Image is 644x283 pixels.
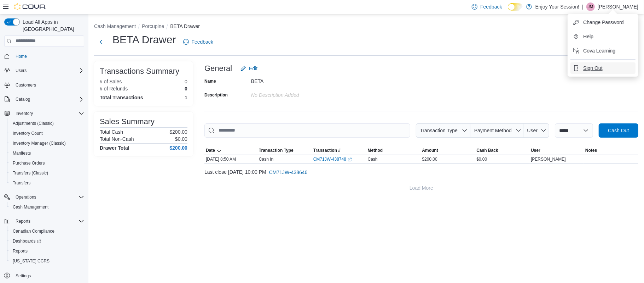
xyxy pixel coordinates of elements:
span: Date [206,148,215,153]
h6: # of Sales [100,79,122,84]
span: Manifests [10,149,84,157]
span: Adjustments (Classic) [13,121,54,126]
span: Cash Management [13,204,48,210]
span: Operations [16,194,36,200]
button: Date [204,146,257,155]
button: CM71JW-438646 [266,165,311,179]
span: Method [368,148,383,153]
button: Adjustments (Classic) [7,118,87,128]
span: Home [16,54,27,59]
button: Inventory Count [7,128,87,138]
span: Transaction # [313,148,341,153]
p: $0.00 [175,136,187,142]
button: Help [570,31,636,42]
div: No Description added [251,89,346,98]
a: Cash Management [10,203,51,211]
svg: External link [348,157,352,162]
span: Cash [368,156,378,162]
a: Purchase Orders [10,159,48,167]
h4: Total Transactions [100,95,143,100]
span: Help [583,33,593,40]
button: Notes [584,146,638,155]
button: Reports [1,216,87,226]
span: Transfers [13,180,30,186]
span: Inventory [16,111,33,116]
button: Transaction Type [257,146,312,155]
span: [US_STATE] CCRS [13,258,50,264]
a: Manifests [10,149,34,157]
span: Users [13,66,84,75]
button: Transaction Type [416,123,470,138]
h6: Total Cash [100,129,123,135]
a: Feedback [180,35,216,49]
button: Reports [7,246,87,256]
span: Feedback [480,3,502,10]
span: Sign Out [583,65,602,72]
button: Customers [1,80,87,90]
span: Notes [585,148,597,153]
button: User [529,146,584,155]
span: Customers [13,81,84,89]
span: Cova Learning [583,47,615,54]
span: Reports [16,218,30,224]
button: Cova Learning [570,45,636,56]
span: Inventory Count [13,131,43,136]
span: $200.00 [422,156,437,162]
h4: $200.00 [169,145,187,151]
button: Catalog [13,95,33,104]
span: Payment Method [474,128,512,133]
span: Inventory Manager (Classic) [13,140,66,146]
button: Load More [204,181,638,195]
span: Transfers [10,179,84,187]
button: Amount [421,146,475,155]
button: Transaction # [312,146,366,155]
a: Transfers (Classic) [10,169,51,177]
button: User [524,123,549,138]
div: $0.00 [475,155,529,163]
div: [DATE] 8:50 AM [204,155,257,163]
p: [PERSON_NAME] [598,2,638,11]
label: Description [204,92,228,98]
span: Cash Management [10,203,84,211]
button: BETA Drawer [170,23,200,29]
span: Users [16,68,27,73]
span: Washington CCRS [10,257,84,265]
span: Change Password [583,19,623,26]
span: Purchase Orders [13,160,45,166]
span: User [531,148,540,153]
p: 0 [185,86,187,91]
button: Purchase Orders [7,158,87,168]
button: [US_STATE] CCRS [7,256,87,266]
div: BETA [251,76,346,84]
button: Cash Back [475,146,529,155]
span: Canadian Compliance [13,228,54,234]
span: Operations [13,193,84,201]
span: Load All Apps in [GEOGRAPHIC_DATA] [20,18,84,33]
button: Sign Out [570,62,636,74]
button: Reports [13,217,33,226]
label: Name [204,78,216,84]
h3: General [204,64,232,73]
span: Load More [410,184,433,192]
button: Inventory [13,109,36,118]
button: Next [94,35,108,49]
button: Payment Method [470,123,524,138]
span: Adjustments (Classic) [10,119,84,128]
span: Transaction Type [259,148,294,153]
p: $200.00 [169,129,187,135]
span: Reports [13,248,28,254]
span: CM71JW-438646 [269,169,308,176]
p: 0 [185,79,187,84]
button: Transfers (Classic) [7,168,87,178]
a: Dashboards [7,236,87,246]
span: Reports [13,217,84,226]
span: Catalog [13,95,84,104]
button: Cash Management [94,23,136,29]
button: Home [1,51,87,61]
a: CM71JW-438748External link [313,156,352,162]
h3: Sales Summary [100,117,155,126]
span: Dashboards [13,238,41,244]
h6: Total Non-Cash [100,136,134,142]
a: Canadian Compliance [10,227,57,235]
